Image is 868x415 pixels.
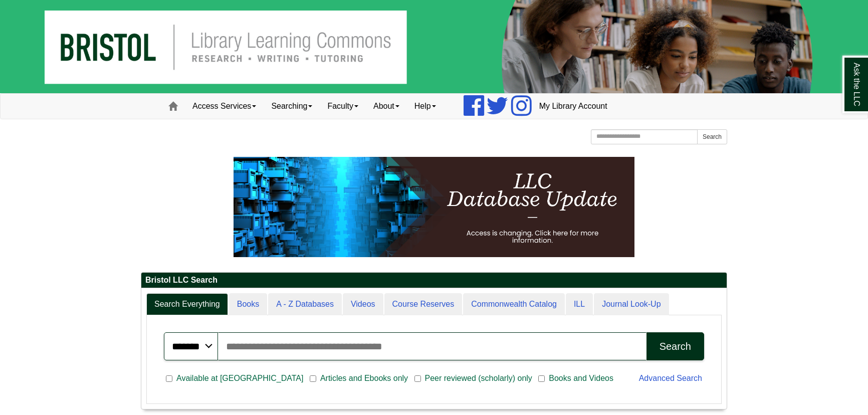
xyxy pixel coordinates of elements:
a: Journal Look-Up [594,293,669,316]
a: Faculty [320,94,366,119]
a: About [366,94,407,119]
a: Help [407,94,444,119]
input: Articles and Ebooks only [310,374,316,383]
button: Search [646,332,704,360]
a: ILL [566,293,593,316]
span: Peer reviewed (scholarly) only [421,372,536,384]
a: Videos [343,293,383,316]
a: A - Z Databases [268,293,342,316]
a: Search Everything [146,293,228,316]
a: Access Services [185,94,264,119]
a: Advanced Search [639,374,702,382]
a: Course Reserves [384,293,463,316]
a: My Library Account [532,94,615,119]
input: Peer reviewed (scholarly) only [414,374,421,383]
span: Articles and Ebooks only [316,372,412,384]
h2: Bristol LLC Search [141,273,727,288]
span: Books and Videos [545,372,617,384]
input: Available at [GEOGRAPHIC_DATA] [166,374,172,383]
input: Books and Videos [538,374,545,383]
a: Searching [264,94,320,119]
button: Search [697,129,727,144]
img: HTML tutorial [234,157,634,257]
span: Available at [GEOGRAPHIC_DATA] [172,372,307,384]
a: Commonwealth Catalog [463,293,565,316]
div: Search [660,341,691,352]
a: Books [229,293,267,316]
